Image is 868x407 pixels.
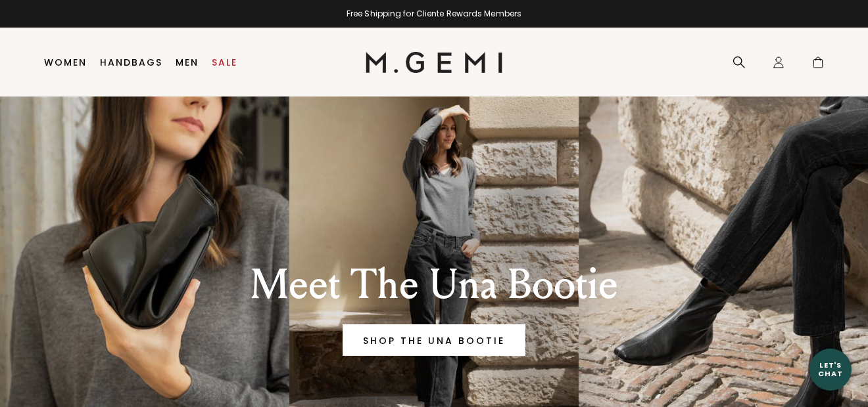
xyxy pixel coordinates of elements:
a: Sale [212,57,237,68]
a: Men [176,57,199,68]
img: M.Gemi [366,52,503,73]
div: Meet The Una Bootie [190,261,678,309]
a: Handbags [100,57,162,68]
a: Banner primary button [343,324,525,356]
div: Let's Chat [809,361,852,377]
a: Women [44,57,87,68]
